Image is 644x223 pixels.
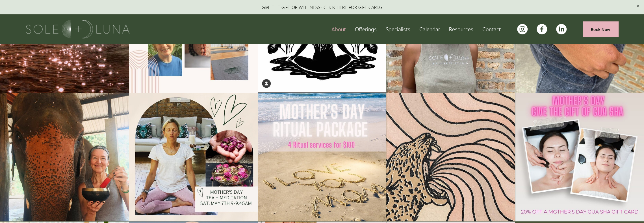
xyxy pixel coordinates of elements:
img: Mother&rsquo;s Day is around the corner&hellip; treat the mamas in your life to a Gua Sha Facial.... [515,93,644,221]
img: &quot;courage is our heartfelt participation with life&quot; -David Whyte Join Carrie Tuesday at ... [386,93,516,221]
a: Specialists [385,24,410,34]
a: folder dropdown [449,24,473,34]
a: Contact [482,24,501,34]
a: folder dropdown [355,24,377,34]
img: Another way to treat Mama! Grab a Mother&rsquo;s Day Sole + Luna Ritual 4 pack! For $100, receive... [258,93,387,221]
img: Sole + Luna [26,20,129,38]
span: Resources [449,25,473,34]
a: About [331,24,346,34]
a: Book Now [583,21,618,37]
span: Offerings [355,25,377,34]
a: facebook-unauth [537,24,547,34]
a: Calendar [419,24,440,34]
a: instagram-unauth [517,24,528,34]
img: MOTHER&rsquo;S DAY TEA + MEDITATION w/ CARRIE SATURDAY, MAY 7th, 9:00-9:45AM Drink your tea slowl... [129,93,258,221]
a: LinkedIn [556,24,567,34]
